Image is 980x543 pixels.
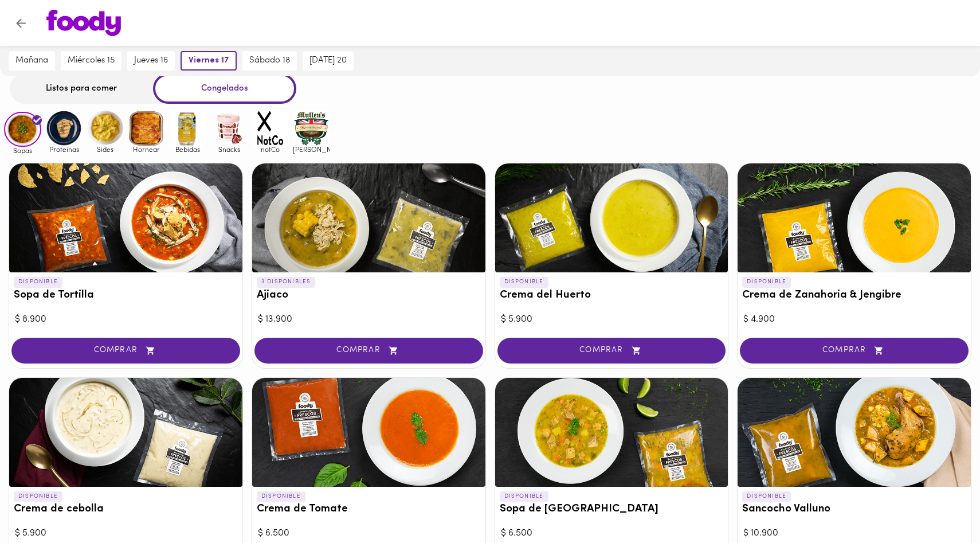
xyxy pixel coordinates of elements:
span: Hornear [128,146,165,153]
h3: Crema del Huerto [500,290,724,302]
h3: Crema de Zanahoria & Jengibre [742,290,966,302]
button: sábado 18 [242,51,297,71]
div: Crema del Huerto [495,163,728,272]
span: COMPRAR [26,346,226,356]
h3: Crema de cebolla [14,503,238,515]
span: notCo [252,146,289,153]
img: Sides [87,110,124,147]
p: 3 DISPONIBLES [257,277,316,287]
img: Snacks [210,110,248,147]
img: notCo [252,110,289,147]
div: $ 13.900 [258,313,480,326]
span: sábado 18 [249,56,290,66]
div: $ 5.900 [501,313,723,326]
h3: Sopa de Tortilla [14,290,238,302]
span: [PERSON_NAME] [293,146,330,153]
img: mullens [293,110,330,147]
div: $ 10.900 [743,527,965,540]
button: Volver [7,9,35,37]
button: COMPRAR [497,338,726,364]
span: COMPRAR [269,346,469,356]
div: $ 6.500 [501,527,723,540]
div: Ajiaco [252,163,485,272]
div: Sopa de Mondongo [495,378,728,487]
img: logo.png [46,10,121,36]
span: Bebidas [169,146,206,153]
p: DISPONIBLE [257,491,305,502]
button: [DATE] 20 [303,51,354,71]
div: $ 6.500 [258,527,480,540]
h3: Sopa de [GEOGRAPHIC_DATA] [500,503,724,515]
p: DISPONIBLE [500,277,548,287]
button: COMPRAR [11,338,240,364]
img: Bebidas [169,110,206,147]
button: COMPRAR [254,338,483,364]
div: $ 4.900 [743,313,965,326]
div: Sopa de Tortilla [9,163,242,272]
span: Proteinas [45,146,83,153]
span: COMPRAR [754,346,954,356]
h3: Sancocho Valluno [742,503,966,515]
img: Proteinas [45,110,83,147]
button: mañana [9,51,55,71]
p: DISPONIBLE [14,277,62,287]
p: DISPONIBLE [14,491,62,502]
div: Crema de Tomate [252,378,485,487]
div: $ 5.900 [15,527,237,540]
span: mañana [15,56,48,66]
p: DISPONIBLE [500,491,548,502]
div: Crema de cebolla [9,378,242,487]
button: COMPRAR [740,338,969,364]
span: COMPRAR [512,346,712,356]
span: jueves 16 [134,56,168,66]
img: Sopas [4,112,41,147]
h3: Crema de Tomate [257,503,481,515]
button: jueves 16 [127,51,175,71]
h3: Ajiaco [257,290,481,302]
span: Sopas [4,147,41,154]
button: viernes 17 [181,51,237,71]
span: Snacks [210,146,248,153]
div: Listos para comer [10,73,153,104]
span: [DATE] 20 [309,56,347,66]
div: Crema de Zanahoria & Jengibre [738,163,971,272]
p: DISPONIBLE [742,491,791,502]
iframe: Messagebird Livechat Widget [914,476,969,532]
img: Hornear [128,110,165,147]
div: Congelados [153,73,296,104]
span: miércoles 15 [68,56,115,66]
p: DISPONIBLE [742,277,791,287]
span: viernes 17 [189,56,229,66]
div: $ 8.900 [15,313,237,326]
button: miércoles 15 [61,51,121,71]
div: Sancocho Valluno [738,378,971,487]
span: Sides [87,146,124,153]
